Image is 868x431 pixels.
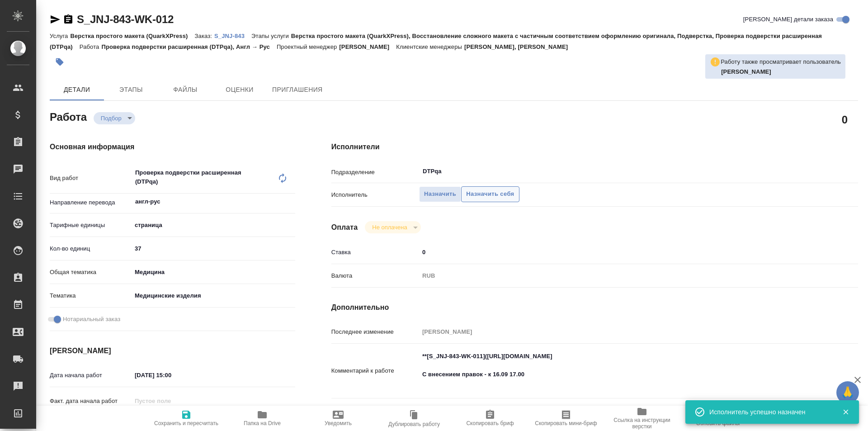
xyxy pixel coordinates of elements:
button: Назначить себя [461,186,519,202]
p: Тематика [50,291,132,300]
button: Open [809,171,811,172]
span: [PERSON_NAME] детали заказа [743,15,833,24]
span: Скопировать бриф [466,420,514,426]
a: S_JNJ-843 [214,32,251,39]
h4: Основная информация [50,142,295,152]
span: Файлы [164,84,207,95]
p: Заказ: [195,33,214,39]
p: Ставка [331,248,419,257]
div: Медицина [132,265,295,280]
div: Медицинские изделия [132,288,295,303]
span: Нотариальный заказ [63,315,120,324]
div: Исполнитель успешно назначен [709,407,829,417]
button: Ссылка на инструкции верстки [604,406,680,431]
p: Этапы услуги [251,33,291,39]
button: Уведомить [300,406,376,431]
span: Сохранить и пересчитать [154,420,218,426]
p: Кол-во единиц [50,244,132,253]
p: Дата начала работ [50,371,132,380]
span: Дублировать работу [388,421,440,427]
p: Последнее изменение [331,327,419,336]
button: Папка на Drive [224,406,300,431]
span: Папка на Drive [244,420,281,426]
p: Общая тематика [50,268,132,277]
h4: Оплата [331,222,358,233]
h4: [PERSON_NAME] [50,346,295,356]
button: Сохранить и пересчитать [148,406,224,431]
div: Подбор [365,221,420,233]
p: Вид работ [50,174,132,183]
p: Валюта [331,271,419,280]
p: [PERSON_NAME] [339,43,396,50]
p: Подразделение [331,168,419,177]
span: Ссылка на инструкции верстки [609,417,675,430]
p: Исполнитель [331,190,419,199]
h4: Исполнители [331,142,858,152]
p: Клиентские менеджеры [396,43,464,50]
button: Не оплачена [369,223,410,231]
button: Open [290,201,292,203]
button: 🙏 [836,381,859,404]
p: Проектный менеджер [277,43,339,50]
textarea: /Clients/[PERSON_NAME] and [PERSON_NAME] Medical/Orders/S_JNJ-843/DTP/S_JNJ-843-WK-012 [419,403,814,419]
span: Скопировать мини-бриф [535,420,597,426]
input: ✎ Введи что-нибудь [132,369,211,382]
p: Услуга [50,33,70,39]
p: Верстка простого макета (QuarkXPress), Восстановление сложного макета с частичным соответствием о... [50,33,822,50]
input: ✎ Введи что-нибудь [419,246,814,259]
input: ✎ Введи что-нибудь [132,242,295,255]
button: Скопировать ссылку для ЯМессенджера [50,14,61,25]
button: Закрыть [836,408,855,416]
button: Скопировать мини-бриф [528,406,604,431]
button: Назначить [419,186,461,202]
input: Пустое поле [419,325,814,338]
button: Скопировать ссылку [63,14,74,25]
button: Подбор [98,114,124,122]
h4: Дополнительно [331,302,858,313]
input: Пустое поле [132,394,211,407]
p: [PERSON_NAME], [PERSON_NAME] [464,43,575,50]
p: Тарифные единицы [50,221,132,230]
span: Детали [55,84,99,95]
p: Работу также просматривает пользователь [721,57,841,66]
p: Факт. дата начала работ [50,397,132,406]
span: Назначить [424,189,456,199]
p: Работа [80,43,102,50]
span: Приглашения [272,84,323,95]
div: RUB [419,268,814,284]
button: Дублировать работу [376,406,452,431]
p: Петрова Валерия [721,67,841,76]
h2: Работа [50,108,87,124]
div: Подбор [94,112,135,124]
b: [PERSON_NAME] [721,68,771,75]
p: Направление перевода [50,198,132,207]
p: Проверка подверстки расширенная (DTPqa), Англ → Рус [101,43,276,50]
span: Уведомить [325,420,352,426]
button: Скопировать бриф [452,406,528,431]
span: Оценки [218,84,261,95]
button: Добавить тэг [50,52,70,72]
div: страница [132,218,295,233]
a: S_JNJ-843-WK-012 [77,13,174,25]
p: S_JNJ-843 [214,33,251,39]
span: Назначить себя [466,189,514,199]
h2: 0 [842,112,848,127]
button: Обновить файлы [680,406,756,431]
p: Комментарий к работе [331,366,419,375]
textarea: **[S_JNJ-843-WK-011]([URL][DOMAIN_NAME] С внесением правок - к 16.09 17.00 [419,349,814,391]
p: Верстка простого макета (QuarkXPress) [70,33,194,39]
span: 🙏 [840,383,855,402]
span: Этапы [109,84,153,95]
